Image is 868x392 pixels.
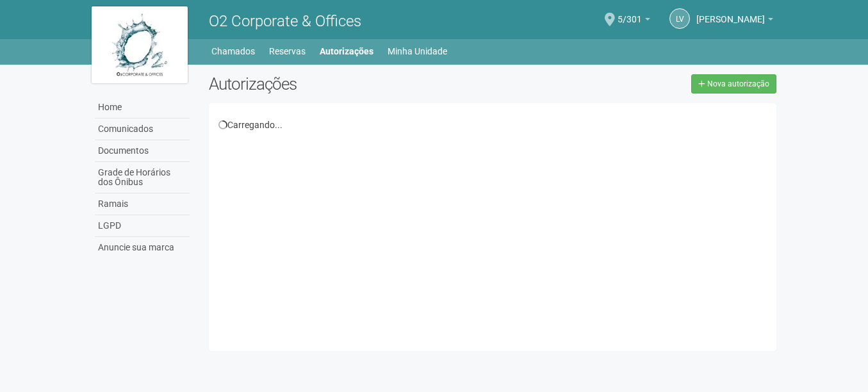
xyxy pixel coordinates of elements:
[696,16,773,26] a: [PERSON_NAME]
[209,74,483,94] h2: Autorizações
[95,140,190,162] a: Documentos
[95,97,190,118] a: Home
[269,42,306,60] a: Reservas
[95,215,190,237] a: LGPD
[691,74,776,94] a: Nova autorização
[388,42,447,60] a: Minha Unidade
[92,6,188,83] img: logo.jpg
[618,16,650,26] a: 5/301
[707,79,769,88] span: Nova autorização
[218,119,767,131] div: Carregando...
[95,237,190,258] a: Anuncie sua marca
[211,42,255,60] a: Chamados
[696,2,765,24] span: Luis Vasconcelos Porto Fernandes
[95,162,190,193] a: Grade de Horários dos Ônibus
[209,12,361,30] span: O2 Corporate & Offices
[320,42,373,60] a: Autorizações
[618,2,642,24] span: 5/301
[95,193,190,215] a: Ramais
[669,8,690,29] a: LV
[95,118,190,140] a: Comunicados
